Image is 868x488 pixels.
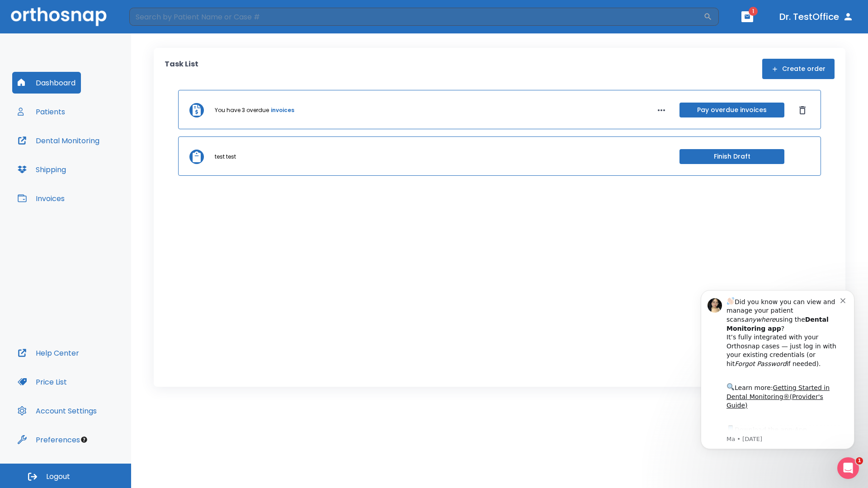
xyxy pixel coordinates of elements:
[12,72,81,94] button: Dashboard
[215,153,236,161] p: test test
[11,7,107,26] img: Orthosnap
[12,188,70,209] button: Invoices
[12,429,85,450] button: Preferences
[679,103,784,117] button: Pay overdue invoices
[856,457,863,465] span: 1
[46,472,70,482] span: Logout
[12,400,102,422] button: Account Settings
[12,371,72,393] button: Price List
[80,436,88,444] div: Tooltip anchor
[679,149,784,164] button: Finish Draft
[837,457,859,479] iframe: Intercom live chat
[776,9,857,25] button: Dr. TestOffice
[129,8,703,26] input: Search by Patient Name or Case #
[165,59,198,79] p: Task List
[215,106,269,114] p: You have 3 overdue
[687,279,868,483] iframe: Intercom notifications message
[271,106,294,114] a: invoices
[12,130,105,151] button: Dental Monitoring
[12,101,71,122] button: Patients
[762,59,835,79] button: Create order
[749,7,758,16] span: 1
[795,103,810,117] button: Dismiss
[12,342,85,364] button: Help Center
[12,159,71,180] button: Shipping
